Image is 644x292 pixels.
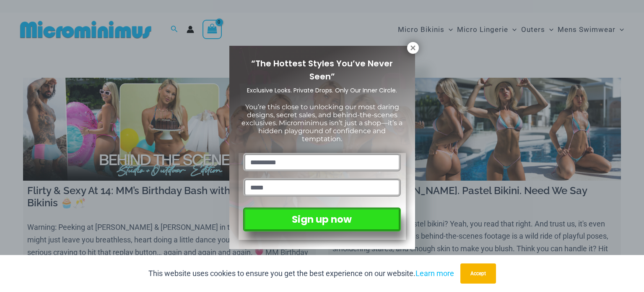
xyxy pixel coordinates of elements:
button: Sign up now [243,208,400,231]
button: Close [407,42,419,54]
span: Exclusive Looks. Private Drops. Only Our Inner Circle. [247,86,397,95]
span: You’re this close to unlocking our most daring designs, secret sales, and behind-the-scenes exclu... [241,103,402,143]
p: This website uses cookies to ensure you get the best experience on our website. [148,267,454,280]
span: “The Hottest Styles You’ve Never Seen” [251,58,393,82]
a: Learn more [415,269,454,278]
button: Accept [460,263,496,284]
